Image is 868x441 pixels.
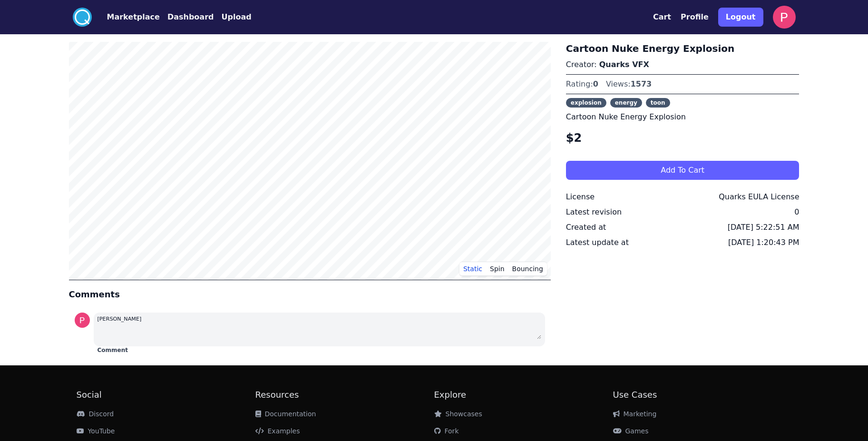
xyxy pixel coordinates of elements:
a: Marketplace [92,11,160,23]
span: energy [610,98,642,108]
a: Upload [214,11,251,23]
div: Quarks EULA License [719,191,799,203]
h2: Resources [255,388,434,402]
span: 0 [593,79,598,88]
a: Dashboard [160,11,214,23]
button: Cart [653,11,671,23]
a: Showcases [434,410,482,418]
h2: Explore [434,388,613,402]
h3: Cartoon Nuke Energy Explosion [566,42,800,55]
img: profile [773,6,796,29]
a: Quarks VFX [599,60,649,69]
span: 1573 [631,79,652,88]
button: Upload [221,11,251,23]
img: profile [75,313,90,328]
button: Comment [98,346,128,354]
div: 0 [794,206,799,218]
span: explosion [566,98,606,108]
button: Profile [681,11,709,23]
a: Examples [255,427,300,435]
button: Logout [718,8,763,27]
div: Latest revision [566,206,622,218]
button: Dashboard [167,11,214,23]
button: Spin [486,262,508,276]
a: Games [613,427,649,435]
button: Marketplace [107,11,160,23]
p: Creator: [566,59,800,70]
h2: Use Cases [613,388,792,402]
div: [DATE] 1:20:43 PM [728,237,799,248]
small: [PERSON_NAME] [98,316,142,322]
span: toon [646,98,670,108]
a: Documentation [255,410,316,418]
p: Cartoon Nuke Energy Explosion [566,111,800,123]
div: Created at [566,222,606,233]
button: Static [459,262,486,276]
div: License [566,191,595,203]
a: Marketing [613,410,657,418]
div: Views: [606,78,652,90]
h4: $2 [566,130,800,146]
a: Logout [718,4,763,30]
button: Add To Cart [566,161,800,180]
a: Discord [77,410,114,418]
div: [DATE] 5:22:51 AM [728,222,800,233]
a: YouTube [77,427,115,435]
div: Rating: [566,78,598,90]
div: Latest update at [566,237,629,248]
button: Bouncing [508,262,547,276]
h4: Comments [69,288,551,301]
h2: Social [77,388,255,402]
a: Fork [434,427,459,435]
